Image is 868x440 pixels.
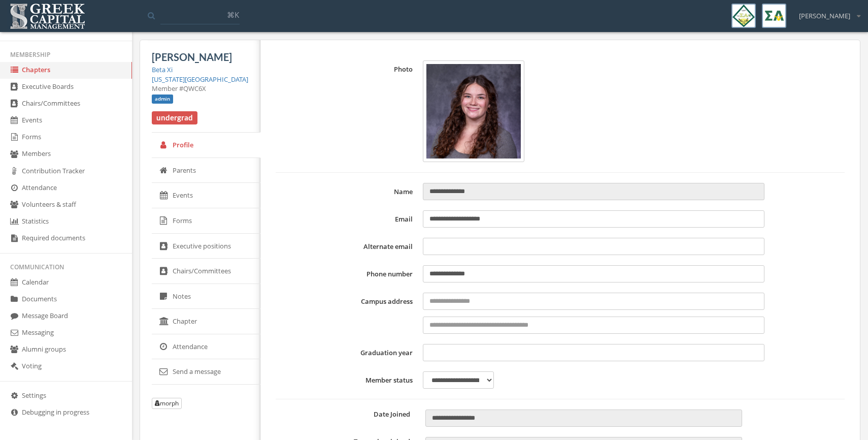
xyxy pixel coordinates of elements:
a: Parents [152,158,260,183]
label: Member status [276,371,418,389]
span: QWC6X [183,84,206,93]
a: Chairs/Committees [152,259,260,284]
a: Chapter [152,309,260,334]
div: [PERSON_NAME] [792,4,860,21]
label: Campus address [276,293,418,334]
label: Email [276,210,418,228]
a: [US_STATE][GEOGRAPHIC_DATA] [152,75,248,84]
label: Name [276,183,418,200]
a: Notes [152,284,260,309]
a: Attendance [152,334,260,360]
label: Alternate email [276,238,418,255]
a: Beta Xi [152,65,173,74]
label: Phone number [276,265,418,282]
a: Executive positions [152,234,260,259]
div: Member # [152,84,248,93]
a: Send a message [152,359,260,385]
label: Photo [276,60,418,162]
label: Graduation year [276,344,418,361]
a: Forms [152,208,260,234]
a: Profile [152,133,260,158]
button: morph [152,398,182,409]
span: admin [152,95,173,104]
span: [PERSON_NAME] [799,11,850,21]
a: Events [152,183,260,208]
span: ⌘K [227,10,239,20]
label: Date Joined [276,410,418,419]
span: undergrad [152,111,197,124]
span: [PERSON_NAME] [152,51,232,63]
